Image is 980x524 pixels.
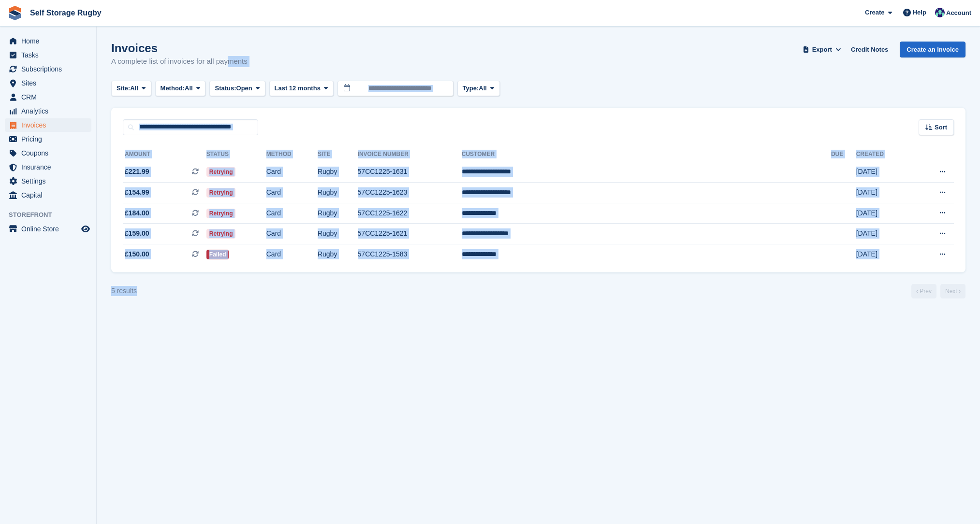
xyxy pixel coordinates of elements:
span: Retrying [206,167,236,177]
th: Customer [462,147,831,162]
span: Method: [161,84,185,93]
th: Created [856,147,913,162]
a: menu [5,146,91,160]
a: Create an Invoice [900,42,965,57]
span: Settings [21,174,79,188]
a: Previous [911,284,936,298]
span: Coupons [21,146,79,160]
th: Status [206,147,266,162]
a: Preview store [80,223,91,235]
img: stora-icon-8386f47178a22dfd0bd8f6a31ec36ba5ce8667c1dd55bd0f319d3a0aa187defe.svg [8,6,22,20]
td: Card [266,183,318,203]
span: Type: [463,84,479,93]
a: menu [5,62,91,76]
td: Card [266,244,318,265]
span: Failed [206,250,229,259]
span: Sort [935,123,947,132]
span: Analytics [21,104,79,118]
span: £159.00 [125,228,149,239]
span: Open [236,84,252,93]
h1: Invoices [111,42,248,55]
td: [DATE] [856,162,913,183]
span: Subscriptions [21,62,79,76]
span: All [185,84,193,93]
a: menu [5,132,91,146]
span: Last 12 months [275,84,321,93]
td: [DATE] [856,244,913,265]
a: menu [5,90,91,104]
span: £150.00 [125,249,149,259]
span: Export [812,45,832,55]
button: Method: All [155,81,206,97]
button: Type: All [457,81,500,97]
td: Rugby [318,224,358,244]
td: Card [266,224,318,244]
span: Site: [117,84,130,93]
th: Method [266,147,318,162]
a: menu [5,174,91,188]
span: Capital [21,188,79,202]
a: menu [5,48,91,62]
td: 57CC1225-1623 [358,183,462,203]
span: £154.99 [125,187,149,198]
span: Insurance [21,160,79,174]
span: Pricing [21,132,79,146]
span: Retrying [206,188,236,198]
span: Sites [21,76,79,90]
a: Credit Notes [847,42,892,57]
a: menu [5,188,91,202]
button: Export [801,42,843,57]
th: Site [318,147,358,162]
td: [DATE] [856,183,913,203]
p: A complete list of invoices for all payments [111,56,248,67]
nav: Page [909,284,967,298]
span: Online Store [21,222,79,236]
button: Status: Open [209,81,265,97]
span: Status: [215,84,236,93]
td: 57CC1225-1622 [358,203,462,224]
td: 57CC1225-1631 [358,162,462,183]
td: 57CC1225-1583 [358,244,462,265]
th: Amount [123,147,206,162]
th: Invoice Number [358,147,462,162]
span: Retrying [206,229,236,239]
a: menu [5,104,91,118]
td: 57CC1225-1621 [358,224,462,244]
span: Storefront [9,210,96,220]
a: Next [940,284,965,298]
span: Account [946,8,971,18]
td: Card [266,162,318,183]
a: menu [5,222,91,236]
span: Help [913,8,926,17]
button: Last 12 months [269,81,334,97]
a: menu [5,76,91,90]
span: Create [865,8,884,17]
a: menu [5,160,91,174]
span: All [479,84,487,93]
span: Home [21,34,79,48]
img: Chris Palmer [935,8,945,17]
button: Site: All [111,81,151,97]
td: Rugby [318,162,358,183]
td: Rugby [318,203,358,224]
td: Rugby [318,244,358,265]
span: All [130,84,138,93]
a: menu [5,34,91,48]
span: Tasks [21,48,79,62]
span: Retrying [206,209,236,218]
td: [DATE] [856,224,913,244]
a: menu [5,118,91,132]
span: £221.99 [125,167,149,177]
td: Card [266,203,318,224]
span: Invoices [21,118,79,132]
td: Rugby [318,183,358,203]
td: [DATE] [856,203,913,224]
span: CRM [21,90,79,104]
a: Self Storage Rugby [26,5,105,21]
span: £184.00 [125,208,149,218]
th: Due [831,147,856,162]
div: 5 results [111,286,137,296]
